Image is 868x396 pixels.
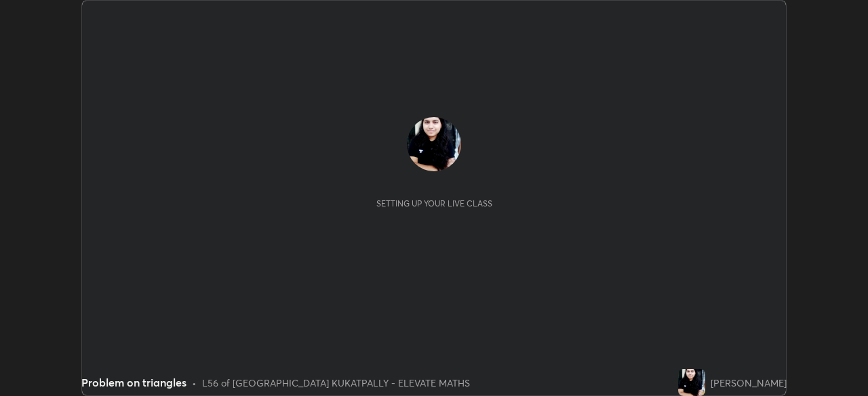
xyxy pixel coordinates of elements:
div: [PERSON_NAME] [711,376,787,390]
img: 20db9d67ee844b55997d8ca4957995ac.jpg [407,117,461,171]
div: Problem on triangles [81,374,186,391]
img: 20db9d67ee844b55997d8ca4957995ac.jpg [678,369,705,396]
div: L56 of [GEOGRAPHIC_DATA] KUKATPALLY - ELEVATE MATHS [202,376,470,390]
div: • [192,376,197,390]
div: Setting up your live class [376,198,492,208]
